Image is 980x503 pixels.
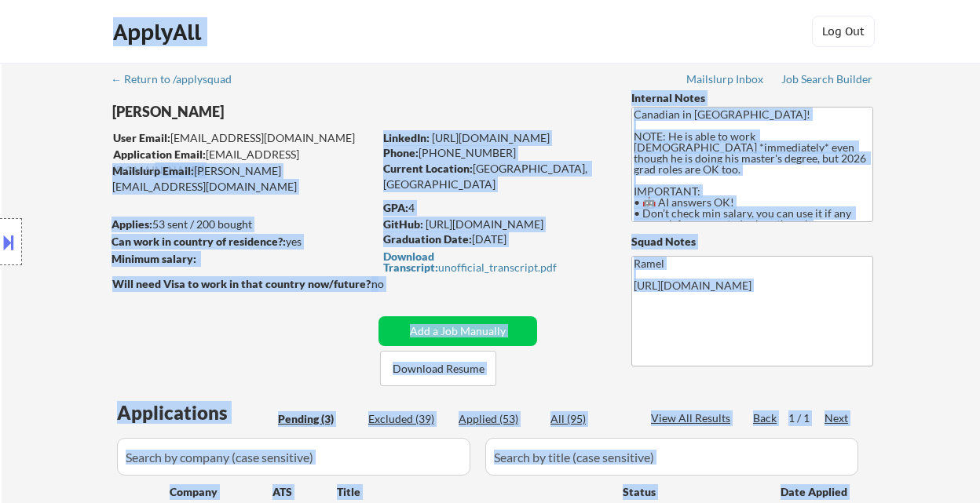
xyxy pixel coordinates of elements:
[383,131,430,144] strong: LinkedIn:
[383,251,602,273] div: unofficial_transcript.pdf
[383,217,423,231] strong: GitHub:
[170,484,272,500] div: Company
[278,411,357,427] div: Pending (3)
[371,276,416,292] div: no
[383,201,408,214] strong: GPA:
[686,74,765,85] div: Mailslurp Inbox
[631,90,873,106] div: Internal Notes
[781,484,850,500] div: Date Applied
[378,316,537,346] button: Add a Job Manually
[272,484,337,500] div: ATS
[459,411,537,427] div: Applied (53)
[781,73,873,89] a: Job Search Builder
[113,19,206,46] div: ApplyAll
[383,146,419,159] strong: Phone:
[383,162,473,175] strong: Current Location:
[631,234,873,250] div: Squad Notes
[432,131,550,144] a: [URL][DOMAIN_NAME]
[383,231,605,247] div: [DATE]
[383,200,608,216] div: 4
[383,161,605,191] div: [GEOGRAPHIC_DATA], [GEOGRAPHIC_DATA]
[812,16,875,47] button: Log Out
[686,73,765,89] a: Mailslurp Inbox
[383,145,605,161] div: [PHONE_NUMBER]
[383,250,602,273] a: Download Transcript:unofficial_transcript.pdf
[380,351,496,386] button: Download Resume
[651,410,735,426] div: View All Results
[111,74,247,85] div: ← Return to /applysquad
[383,250,438,274] strong: Download Transcript:
[825,410,850,426] div: Next
[337,484,608,500] div: Title
[368,411,447,427] div: Excluded (39)
[117,438,470,476] input: Search by company (case sensitive)
[788,410,825,426] div: 1 / 1
[426,217,543,231] a: [URL][DOMAIN_NAME]
[485,438,858,476] input: Search by title (case sensitive)
[111,73,247,89] a: ← Return to /applysquad
[781,74,873,85] div: Job Search Builder
[117,403,272,422] div: Applications
[383,232,472,246] strong: Graduation Date:
[753,410,778,426] div: Back
[550,411,629,427] div: All (95)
